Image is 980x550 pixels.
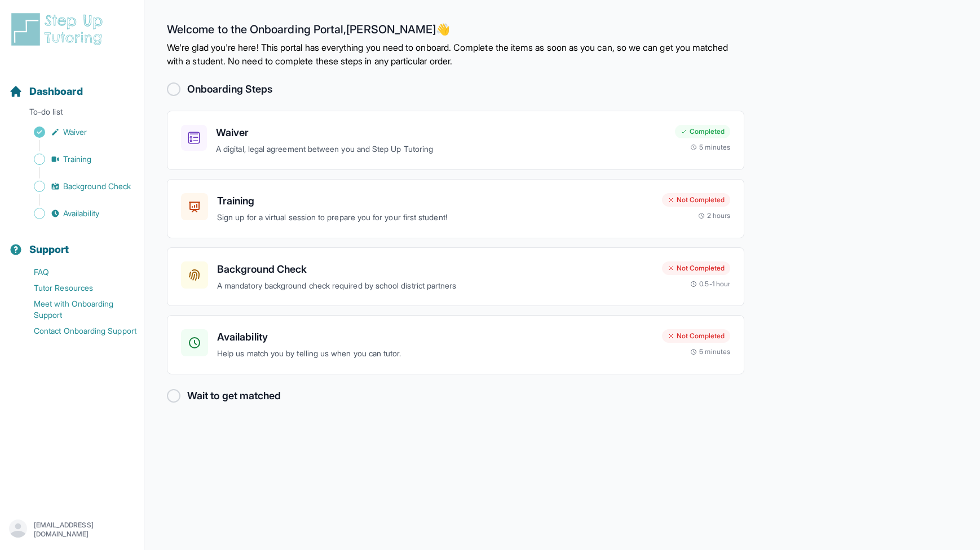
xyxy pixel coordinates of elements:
button: Support [5,224,139,262]
a: Availability [9,206,144,221]
a: Contact Onboarding Support [9,323,144,339]
h3: Background Check [217,261,653,277]
a: TrainingSign up for a virtual session to prepare you for your first student!Not Completed2 hours [167,179,744,238]
div: Not Completed [662,193,730,207]
img: logo [9,11,109,47]
p: Sign up for a virtual session to prepare you for your first student! [217,211,653,224]
a: Background CheckA mandatory background check required by school district partnersNot Completed0.5... [167,247,744,307]
span: Availability [63,208,99,219]
div: 0.5-1 hour [690,280,730,289]
a: Meet with Onboarding Support [9,296,144,323]
p: A digital, legal agreement between you and Step Up Tutoring [216,143,666,156]
a: Dashboard [9,84,83,99]
button: Dashboard [5,66,139,104]
a: Waiver [9,124,144,140]
a: AvailabilityHelp us match you by telling us when you can tutor.Not Completed5 minutes [167,315,744,374]
div: Completed [675,125,730,138]
div: 2 hours [698,211,731,220]
a: Background Check [9,178,144,194]
a: FAQ [9,264,144,280]
div: Not Completed [662,329,730,343]
span: Dashboard [29,84,83,99]
div: 5 minutes [690,143,730,152]
p: We're glad you're here! This portal has everything you need to onboard. Complete the items as soo... [167,41,744,68]
span: Support [29,242,69,257]
h3: Waiver [216,125,666,141]
a: Tutor Resources [9,280,144,296]
h2: Welcome to the Onboarding Portal, [PERSON_NAME] 👋 [167,23,744,41]
div: 5 minutes [690,347,730,356]
p: To-do list [5,106,139,122]
h2: Wait to get matched [187,388,281,404]
a: WaiverA digital, legal agreement between you and Step Up TutoringCompleted5 minutes [167,111,744,170]
p: Help us match you by telling us when you can tutor. [217,347,653,360]
h3: Training [217,193,653,209]
span: Training [63,154,92,165]
p: [EMAIL_ADDRESS][DOMAIN_NAME] [34,521,135,539]
div: Not Completed [662,261,730,275]
button: [EMAIL_ADDRESS][DOMAIN_NAME] [9,520,135,540]
p: A mandatory background check required by school district partners [217,280,653,293]
span: Background Check [63,181,131,192]
h2: Onboarding Steps [187,81,272,97]
h3: Availability [217,329,653,345]
a: Training [9,151,144,167]
span: Waiver [63,126,87,138]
